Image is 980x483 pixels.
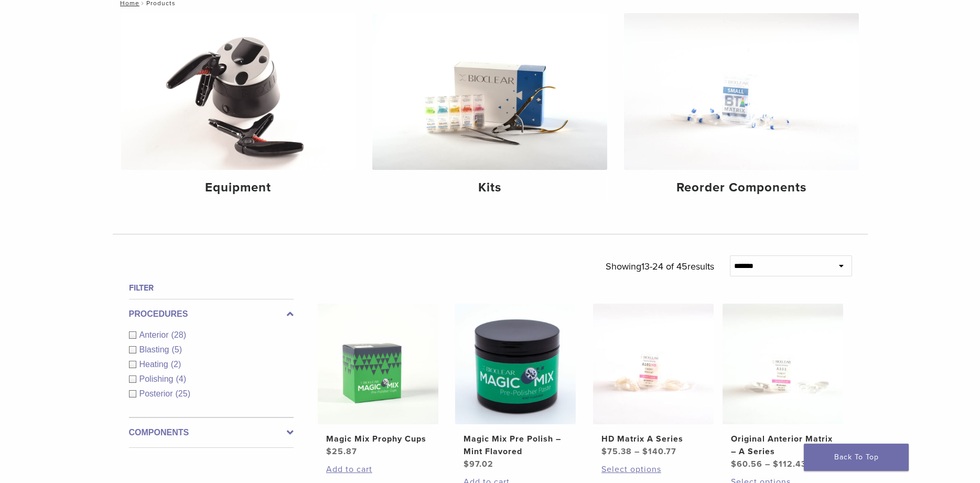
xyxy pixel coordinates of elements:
[139,345,172,354] span: Blasting
[381,178,599,197] h4: Kits
[455,304,577,470] a: Magic Mix Pre Polish - Mint FlavoredMagic Mix Pre Polish – Mint Flavored $97.02
[318,304,438,424] img: Magic Mix Prophy Cups
[139,389,176,398] span: Posterior
[632,178,850,197] h4: Reorder Components
[129,426,294,439] label: Components
[642,446,648,457] span: $
[171,360,181,369] span: (2)
[731,459,762,469] bdi: 60.56
[601,463,705,476] a: Select options for “HD Matrix A Series”
[773,459,806,469] bdi: 112.43
[731,433,835,458] h2: Original Anterior Matrix – A Series
[593,304,714,424] img: HD Matrix A Series
[139,1,146,6] span: /
[176,389,190,398] span: (25)
[139,360,171,369] span: Heating
[624,13,859,204] a: Reorder Components
[171,345,182,354] span: (5)
[129,308,294,320] label: Procedures
[326,463,430,476] a: Add to cart: “Magic Mix Prophy Cups”
[624,13,859,170] img: Reorder Components
[326,446,332,457] span: $
[464,433,567,458] h2: Magic Mix Pre Polish – Mint Flavored
[139,330,171,339] span: Anterior
[765,459,770,469] span: –
[171,330,186,339] span: (28)
[455,304,576,424] img: Magic Mix Pre Polish - Mint Flavored
[464,459,493,469] bdi: 97.02
[317,304,439,458] a: Magic Mix Prophy CupsMagic Mix Prophy Cups $25.87
[606,255,714,277] p: Showing results
[326,446,357,457] bdi: 25.87
[634,446,640,457] span: –
[176,374,186,383] span: (4)
[731,459,737,469] span: $
[121,13,356,170] img: Equipment
[641,261,687,272] span: 13-24 of 45
[129,282,294,294] h4: Filter
[601,433,705,445] h2: HD Matrix A Series
[372,13,607,204] a: Kits
[372,13,607,170] img: Kits
[601,446,607,457] span: $
[130,178,348,197] h4: Equipment
[804,444,909,471] a: Back To Top
[326,433,430,445] h2: Magic Mix Prophy Cups
[601,446,632,457] bdi: 75.38
[773,459,779,469] span: $
[722,304,844,470] a: Original Anterior Matrix - A SeriesOriginal Anterior Matrix – A Series
[723,304,843,424] img: Original Anterior Matrix - A Series
[464,459,469,469] span: $
[642,446,676,457] bdi: 140.77
[121,13,356,204] a: Equipment
[593,304,715,458] a: HD Matrix A SeriesHD Matrix A Series
[139,374,176,383] span: Polishing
